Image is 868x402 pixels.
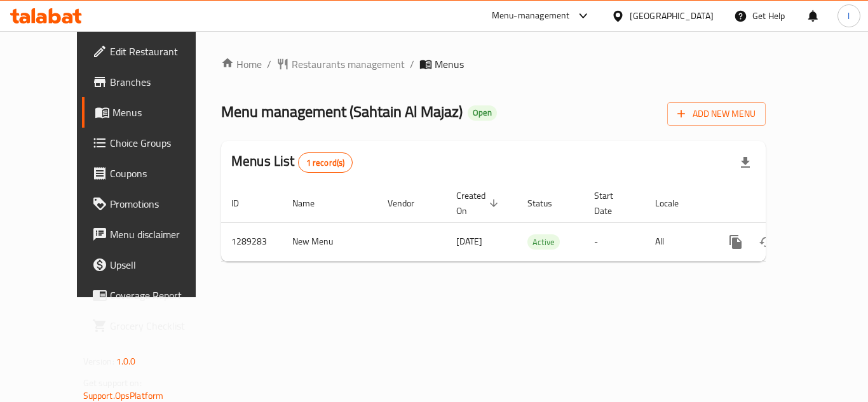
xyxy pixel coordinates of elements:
span: Choice Groups [110,135,212,151]
td: 1289283 [221,222,282,261]
span: Active [527,235,560,250]
li: / [267,57,271,72]
div: Open [468,105,497,121]
span: Version: [83,353,114,370]
span: Menus [435,57,464,72]
a: Menus [82,97,222,128]
span: Branches [110,74,212,90]
span: Menu management ( Sahtain Al Majaz ) [221,97,463,126]
span: Grocery Checklist [110,318,212,333]
span: Coverage Report [110,288,212,303]
span: 1.0.0 [116,353,136,370]
span: Promotions [110,196,212,211]
a: Restaurants management [276,57,405,72]
a: Grocery Checklist [82,311,222,341]
td: - [584,222,645,261]
span: Vendor [388,196,431,211]
a: Promotions [82,189,222,219]
div: Menu-management [492,8,570,23]
a: Home [221,57,262,72]
table: enhanced table [221,184,853,262]
td: New Menu [282,222,377,261]
a: Coverage Report [82,280,222,311]
span: [DATE] [456,233,482,250]
span: Name [292,196,331,211]
button: more [721,227,751,257]
button: Add New Menu [667,102,766,126]
li: / [410,57,414,72]
button: Change Status [751,227,782,257]
nav: breadcrumb [221,57,766,72]
span: Menus [112,105,212,120]
span: l [848,9,850,23]
span: Open [468,107,497,118]
div: Total records count [298,152,353,173]
span: Upsell [110,257,212,272]
span: Created On [456,188,502,218]
h2: Menus List [231,152,353,173]
a: Edit Restaurant [82,36,222,67]
span: Restaurants management [292,57,405,72]
span: Locale [655,196,695,211]
div: Export file [730,147,761,178]
a: Coupons [82,158,222,189]
td: All [645,222,710,261]
a: Upsell [82,250,222,280]
span: Get support on: [83,375,142,391]
div: Active [527,234,560,250]
span: ID [231,196,255,211]
span: Coupons [110,166,212,181]
th: Actions [710,184,853,223]
a: Menu disclaimer [82,219,222,250]
a: Branches [82,67,222,97]
span: Status [527,196,569,211]
div: [GEOGRAPHIC_DATA] [630,9,714,23]
span: Start Date [594,188,630,218]
a: Choice Groups [82,128,222,158]
span: 1 record(s) [299,157,353,169]
span: Menu disclaimer [110,227,212,242]
span: Edit Restaurant [110,44,212,59]
span: Add New Menu [677,106,756,122]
